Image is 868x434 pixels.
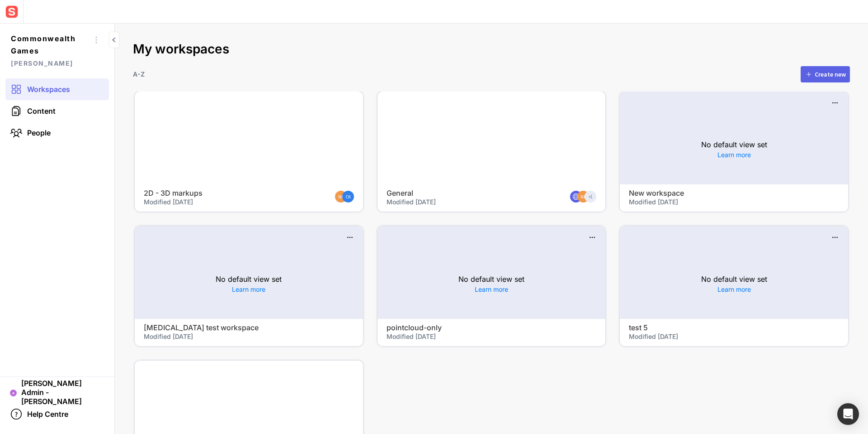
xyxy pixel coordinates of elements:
[11,33,89,57] span: Commonwealth Games
[387,189,562,198] h4: General
[11,57,89,69] span: [PERSON_NAME]
[580,193,587,199] text: NK
[837,403,859,425] div: Open Intercom Messenger
[629,198,678,206] span: Modified [DATE]
[585,191,596,203] div: +1
[801,66,850,82] button: Create new
[629,189,805,198] h4: New workspace
[387,323,562,332] h4: pointcloud-only
[717,150,751,159] a: Learn more
[27,410,68,419] span: Help Centre
[4,4,20,20] img: sensat
[815,71,846,77] div: Create new
[12,391,15,395] text: AD
[572,193,580,201] img: globe.svg
[144,198,193,206] span: Modified [DATE]
[5,403,109,425] a: Help Centre
[27,106,56,116] span: Content
[387,198,436,206] span: Modified [DATE]
[21,379,104,406] span: [PERSON_NAME] Admin - [PERSON_NAME]
[701,139,767,150] p: No default view set
[475,285,508,294] a: Learn more
[144,189,320,198] h4: 2D - 3D markups
[717,285,751,294] a: Learn more
[27,85,70,94] span: Workspaces
[5,78,109,100] a: Workspaces
[5,100,109,122] a: Content
[629,323,805,332] h4: test 5
[387,333,436,340] span: Modified [DATE]
[232,285,265,294] a: Learn more
[133,42,850,57] h2: My workspaces
[338,193,344,199] text: NK
[701,274,767,285] p: No default view set
[144,323,320,332] h4: [MEDICAL_DATA] test workspace
[144,333,193,340] span: Modified [DATE]
[629,333,678,340] span: Modified [DATE]
[5,122,109,144] a: People
[345,193,351,199] text: CK
[27,128,51,137] span: People
[458,274,524,285] p: No default view set
[216,274,282,285] p: No default view set
[133,69,145,79] p: A-Z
